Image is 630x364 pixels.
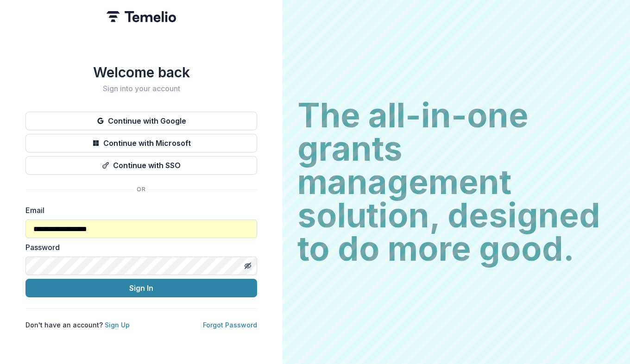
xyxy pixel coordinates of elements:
button: Continue with Microsoft [25,134,257,152]
label: Password [25,242,252,253]
a: Forgot Password [203,321,257,329]
h1: Welcome back [25,64,257,81]
img: Temelio [107,11,176,22]
button: Sign In [25,279,257,297]
p: Don't have an account? [25,320,130,330]
label: Email [25,205,252,216]
button: Continue with SSO [25,156,257,175]
a: Sign Up [105,321,130,329]
button: Toggle password visibility [240,258,255,273]
button: Continue with Google [25,112,257,130]
h2: Sign into your account [25,84,257,93]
